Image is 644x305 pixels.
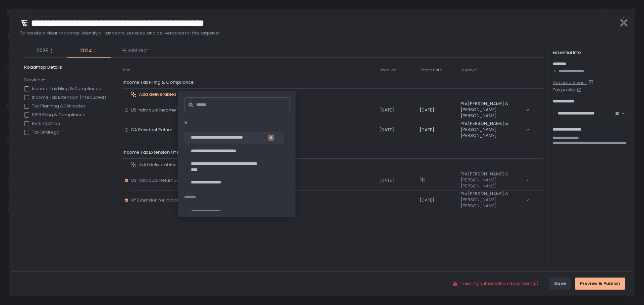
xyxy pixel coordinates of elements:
[460,121,529,139] div: Search for option
[461,101,525,119] span: Phi [PERSON_NAME] & [PERSON_NAME] [PERSON_NAME]
[420,127,434,133] span: [DATE]
[139,91,176,97] span: Add deliverables
[419,64,460,76] th: Target Date
[139,162,176,168] span: Add deliverables
[24,64,109,70] span: Roadmap Details
[379,64,419,76] th: Deadline
[122,149,198,155] span: Income Tax Extension (if required)
[549,278,571,290] button: Save
[553,87,629,93] a: Tax profile
[461,209,525,210] input: Search for option
[461,121,525,139] span: Phi [PERSON_NAME] & [PERSON_NAME] [PERSON_NAME]
[379,120,419,140] td: [DATE]
[461,189,525,190] input: Search for option
[121,47,148,53] button: Add year
[553,50,629,56] div: Essential Info
[20,30,613,36] span: To create a clear roadmap, identify all tax years, services, and deliverables for this taxpayer
[24,77,106,83] span: Services*
[554,281,566,287] div: Save
[131,107,202,113] span: US Individual Income Tax Return
[379,190,419,210] td: -
[459,281,538,287] span: 1 missing authorization document(s)
[615,112,619,115] button: Clear Selected
[131,177,198,183] span: US Individual Return Extension
[461,119,525,120] input: Search for option
[461,139,525,139] input: Search for option
[580,281,620,287] div: Preview & Publish
[379,100,419,120] td: [DATE]
[122,64,130,76] th: Title
[460,191,529,210] div: Search for option
[575,278,625,290] button: Preview & Publish
[460,64,530,76] th: Taxpayer
[460,101,529,120] div: Search for option
[460,171,529,190] div: Search for option
[553,80,629,86] a: Document vault
[122,79,194,85] span: Income Tax Filing & Compliance
[602,110,615,117] input: Search for option
[461,171,525,189] span: Phi [PERSON_NAME] & [PERSON_NAME] [PERSON_NAME]
[131,127,175,133] span: CA Resident Return
[420,107,434,113] span: [DATE]
[461,191,525,209] span: Phi [PERSON_NAME] & [PERSON_NAME] [PERSON_NAME]
[37,47,49,55] span: 2025
[379,171,419,190] td: [DATE]
[553,106,629,121] div: Search for option
[131,197,192,203] span: NY Extension for Individuals
[80,47,92,55] span: 2024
